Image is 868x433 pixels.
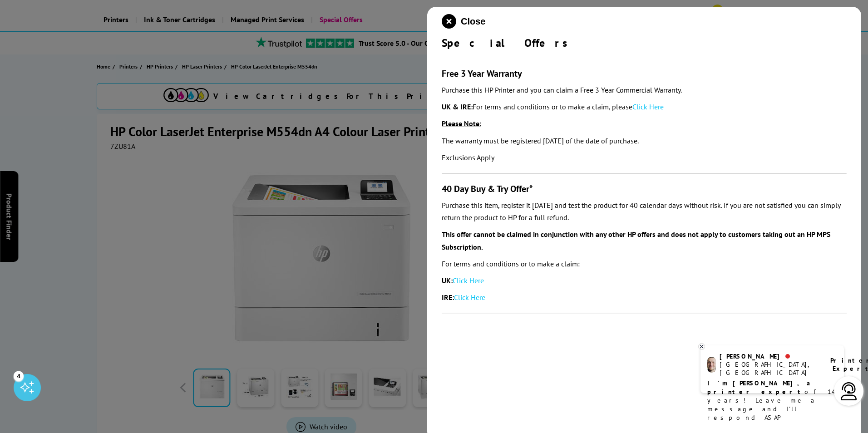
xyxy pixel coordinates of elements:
[453,276,484,285] a: Click Here
[442,276,453,285] strong: UK:
[442,136,639,145] em: The warranty must be registered [DATE] of the date of purchase.
[442,84,847,96] p: Purchase this HP Printer and you can claim a Free 3 Year Commercial Warranty.
[442,230,830,251] strong: This offer cannot be claimed in conjunction with any other HP offers and does not apply to custom...
[707,379,813,396] b: I'm [PERSON_NAME], a printer expert
[442,68,847,79] h3: Free 3 Year Warranty
[442,102,473,111] strong: UK & IRE:
[442,153,494,162] em: Exclusions Apply
[632,102,664,111] a: Click Here
[720,360,819,377] div: [GEOGRAPHIC_DATA], [GEOGRAPHIC_DATA]
[442,119,481,128] strong: Please Note:
[442,183,847,195] h3: 40 Day Buy & Try Offer*
[840,382,858,400] img: user-headset-light.svg
[461,16,485,27] span: Close
[454,293,485,302] a: Click Here
[720,352,819,360] div: [PERSON_NAME]
[707,357,716,373] img: ashley-livechat.png
[442,14,485,29] button: close modal
[442,101,847,113] p: For terms and conditions or to make a claim, please
[442,258,847,270] p: For terms and conditions or to make a claim:
[442,293,454,302] strong: IRE:
[442,36,847,50] div: Special Offers
[14,371,24,381] div: 4
[442,199,847,224] p: Purchase this item, register it [DATE] and test the product for 40 calendar days without risk. If...
[707,379,837,422] p: of 14 years! Leave me a message and I'll respond ASAP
